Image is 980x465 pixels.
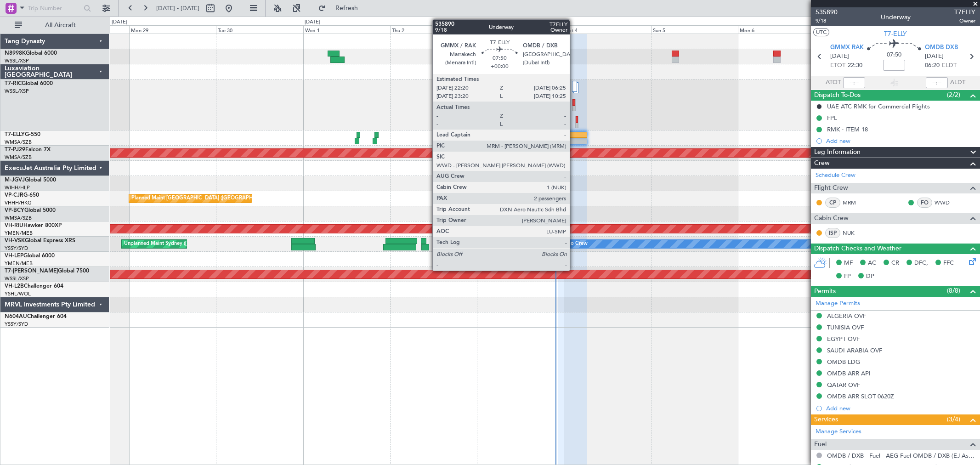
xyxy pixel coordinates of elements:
span: DP [866,272,874,281]
a: VHHH/HKG [5,199,32,206]
span: All Aircraft [24,22,97,28]
span: Refresh [328,5,366,11]
div: Mon 29 [129,25,216,34]
span: ATOT [826,78,841,87]
span: T7-[PERSON_NAME] [5,268,58,274]
a: T7-PJ29Falcon 7X [5,147,51,153]
div: Tue 30 [216,25,303,34]
span: 22:30 [848,61,862,70]
span: MF [844,259,853,268]
span: 07:50 [887,51,901,60]
a: M-JGVJGlobal 5000 [5,177,56,183]
span: ETOT [830,61,845,70]
div: RMK - ITEM 18 [827,125,868,133]
a: YMEN/MEB [5,260,33,267]
div: Sat 4 [564,25,651,34]
span: (2/2) [947,90,960,100]
div: FO [917,198,932,208]
span: T7ELLY [954,7,975,17]
div: Sun 5 [651,25,738,34]
a: MRM [843,198,863,207]
a: WSSL/XSP [5,275,29,282]
span: ELDT [942,61,957,70]
a: T7-ELLYG-550 [5,132,40,137]
div: No Crew [566,237,588,251]
input: Trip Number [28,1,81,15]
div: Planned Maint Sydney ([PERSON_NAME] Intl) [472,237,579,251]
span: VP-CJR [5,193,23,198]
a: YSHL/WOL [5,290,31,297]
span: [DATE] [925,52,944,61]
div: QATAR OVF [827,381,860,389]
a: T7-RICGlobal 6000 [5,81,53,86]
a: WMSA/SZB [5,139,32,146]
span: FFC [943,259,954,268]
div: [DATE] [305,18,320,26]
a: WSSL/XSP [5,57,29,64]
a: WIHH/HLP [5,184,30,191]
span: N604AU [5,314,27,319]
button: Refresh [314,1,369,16]
span: M-JGVJ [5,177,25,183]
input: --:-- [843,77,865,88]
span: Dispatch Checks and Weather [814,244,901,254]
span: T7-ELLY [5,132,25,137]
span: 9/18 [816,17,838,25]
div: Fri 3 [477,25,564,34]
span: T7-RIC [5,81,22,86]
div: Underway [881,12,911,22]
a: VP-BCYGlobal 5000 [5,208,56,213]
span: Crew [814,158,830,169]
span: T7-ELLY [884,29,907,39]
a: WWD [935,198,955,207]
div: CP [825,198,840,208]
span: DFC, [914,259,928,268]
a: OMDB / DXB - Fuel - AEG Fuel OMDB / DXB (EJ Asia Only) [827,452,975,459]
button: All Aircraft [10,18,100,33]
span: 535890 [816,7,838,17]
span: (8/8) [947,286,960,295]
span: OMDB DXB [925,43,958,52]
a: N604AUChallenger 604 [5,314,67,319]
a: YMEN/MEB [5,230,33,237]
span: [DATE] [830,52,849,61]
div: [DATE] [112,18,127,26]
div: TUNISIA OVF [827,323,864,331]
span: Cabin Crew [814,213,849,224]
a: WSSL/XSP [5,88,29,95]
a: VH-VSKGlobal Express XRS [5,238,75,244]
span: N8998K [5,51,26,56]
a: T7-[PERSON_NAME]Global 7500 [5,268,89,274]
span: AC [868,259,876,268]
span: Fuel [814,439,827,450]
span: Services [814,414,838,425]
div: ISP [825,228,840,238]
span: (3/4) [947,414,960,424]
a: VH-L2BChallenger 604 [5,284,63,289]
a: Manage Permits [816,299,860,308]
div: Add new [826,404,975,412]
div: Thu 2 [390,25,477,34]
a: NUK [843,229,863,237]
span: [DATE] - [DATE] [156,4,199,12]
a: WMSA/SZB [5,215,32,221]
div: Add new [826,137,975,145]
span: FP [844,272,851,281]
span: 06:20 [925,61,940,70]
a: VH-LEPGlobal 6000 [5,253,55,259]
span: VH-RIU [5,223,23,228]
div: ALGERIA OVF [827,312,866,320]
span: ALDT [950,78,965,87]
div: Mon 6 [738,25,825,34]
div: EGYPT OVF [827,335,860,343]
span: VH-LEP [5,253,23,259]
div: Planned Maint [GEOGRAPHIC_DATA] ([GEOGRAPHIC_DATA] Intl) [131,192,285,205]
div: OMDB ARR API [827,369,871,377]
span: GMMX RAK [830,43,864,52]
a: VP-CJRG-650 [5,193,39,198]
span: VH-L2B [5,284,24,289]
span: VP-BCY [5,208,24,213]
a: Manage Services [816,427,861,437]
a: YSSY/SYD [5,321,28,328]
span: Flight Crew [814,183,848,193]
